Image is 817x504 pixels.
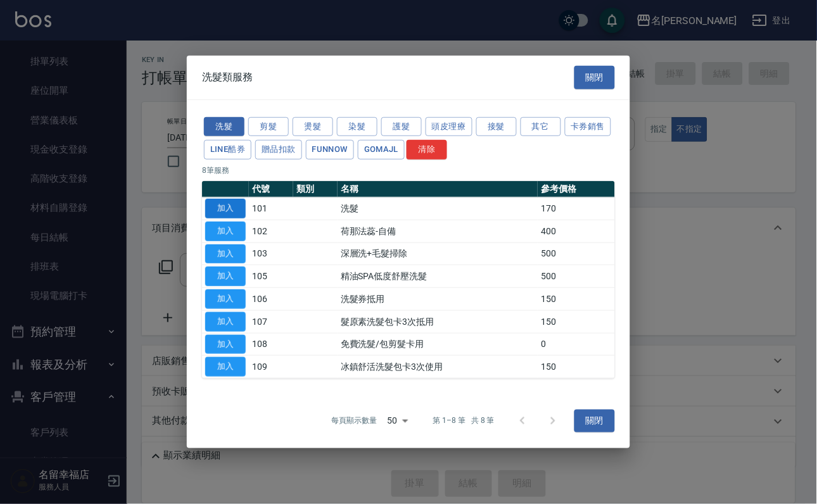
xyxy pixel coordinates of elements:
[338,356,538,379] td: 冰鎮舒活洗髮包卡3次使用
[407,140,447,160] button: 清除
[204,117,244,136] button: 洗髮
[248,117,289,136] button: 剪髮
[249,333,293,356] td: 108
[204,140,251,160] button: LINE酷券
[293,117,333,136] button: 燙髮
[476,117,517,136] button: 接髮
[249,265,293,288] td: 105
[205,312,246,332] button: 加入
[338,287,538,310] td: 洗髮券抵用
[426,117,472,136] button: 頭皮理療
[338,220,538,243] td: 荷那法蕊-自備
[249,356,293,379] td: 109
[338,243,538,265] td: 深層洗+毛髮掃除
[538,265,615,288] td: 500
[249,243,293,265] td: 103
[249,310,293,333] td: 107
[293,181,338,198] th: 類別
[338,181,538,198] th: 名稱
[538,181,615,198] th: 參考價格
[538,197,615,220] td: 170
[249,287,293,310] td: 106
[574,66,615,89] button: 關閉
[332,415,377,427] p: 每頁顯示數量
[538,220,615,243] td: 400
[249,197,293,220] td: 101
[249,181,293,198] th: 代號
[205,334,246,354] button: 加入
[538,356,615,379] td: 150
[565,117,612,136] button: 卡券銷售
[538,310,615,333] td: 150
[249,220,293,243] td: 102
[205,199,246,218] button: 加入
[205,267,246,286] button: 加入
[338,333,538,356] td: 免費洗髮/包剪髮卡用
[538,333,615,356] td: 0
[338,197,538,220] td: 洗髮
[205,357,246,377] button: 加入
[381,117,422,136] button: 護髮
[255,140,302,160] button: 贈品扣款
[521,117,561,136] button: 其它
[538,287,615,310] td: 150
[338,265,538,288] td: 精油SPA低度舒壓洗髮
[202,165,615,176] p: 8 筆服務
[338,310,538,333] td: 髮原素洗髮包卡3次抵用
[433,415,495,427] p: 第 1–8 筆 共 8 筆
[205,289,246,309] button: 加入
[306,140,354,160] button: FUNNOW
[205,244,246,263] button: 加入
[538,243,615,265] td: 500
[358,140,405,160] button: GOMAJL
[202,71,253,84] span: 洗髮類服務
[574,410,615,433] button: 關閉
[337,117,377,136] button: 染髮
[383,404,413,438] div: 50
[205,222,246,241] button: 加入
